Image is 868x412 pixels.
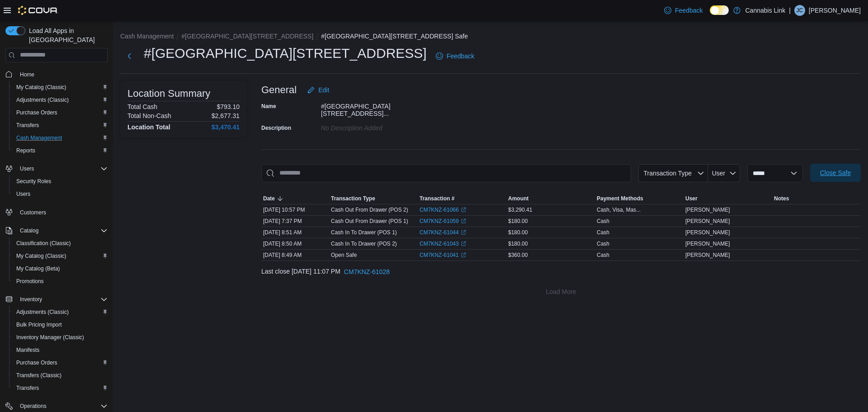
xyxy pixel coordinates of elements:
[13,307,72,317] a: Adjustments (Classic)
[318,85,329,95] span: Edit
[506,193,595,204] button: Amount
[9,275,111,288] button: Promotions
[16,84,66,91] span: My Catalog (Classic)
[16,109,57,116] span: Purchase Orders
[597,229,609,236] div: Cash
[16,359,57,366] span: Purchase Orders
[685,240,730,247] span: [PERSON_NAME]
[13,276,47,287] a: Promotions
[9,318,111,331] button: Bulk Pricing Import
[144,44,427,62] h1: #[GEOGRAPHIC_DATA][STREET_ADDRESS]
[461,230,466,235] svg: External link
[712,170,726,177] span: User
[461,207,466,213] svg: External link
[9,119,111,132] button: Transfers
[9,344,111,356] button: Manifests
[212,112,240,119] p: $2,677.31
[420,229,466,236] a: CM7KNZ-61044External link
[16,278,44,285] span: Promotions
[508,218,528,225] span: $180.00
[710,15,710,15] span: Dark Mode
[420,195,454,202] span: Transaction #
[16,321,62,328] span: Bulk Pricing Import
[16,147,35,154] span: Reports
[120,33,174,40] button: Cash Management
[810,164,861,182] button: Close Safe
[508,206,532,213] span: $3,290.41
[508,251,528,259] span: $360.00
[16,240,71,247] span: Classification (Classic)
[261,193,329,204] button: Date
[20,296,42,303] span: Inventory
[13,95,108,105] span: Adjustments (Classic)
[212,123,240,131] h4: $3,470.41
[9,237,111,250] button: Classification (Classic)
[16,207,108,218] span: Customers
[331,240,397,247] p: Cash In To Drawer (POS 2)
[13,189,34,199] a: Users
[9,106,111,119] button: Purchase Orders
[660,1,706,19] a: Feedback
[16,294,46,305] button: Inventory
[432,47,478,65] a: Feedback
[304,81,333,99] button: Edit
[20,71,34,78] span: Home
[16,96,69,104] span: Adjustments (Classic)
[13,345,43,355] a: Manifests
[20,403,47,410] span: Operations
[13,345,108,355] span: Manifests
[331,195,375,202] span: Transaction Type
[461,252,466,258] svg: External link
[13,263,108,274] span: My Catalog (Beta)
[16,190,30,198] span: Users
[13,357,108,368] span: Purchase Orders
[9,369,111,382] button: Transfers (Classic)
[2,68,111,81] button: Home
[181,33,313,40] button: #[GEOGRAPHIC_DATA][STREET_ADDRESS]
[261,216,329,227] div: [DATE] 7:37 PM
[447,52,474,61] span: Feedback
[261,103,276,110] label: Name
[13,307,108,317] span: Adjustments (Classic)
[13,332,108,343] span: Inventory Manager (Classic)
[16,372,61,379] span: Transfers (Classic)
[13,95,72,105] a: Adjustments (Classic)
[508,240,528,247] span: $180.00
[127,88,210,99] h3: Location Summary
[2,224,111,237] button: Catalog
[16,225,108,236] span: Catalog
[261,124,291,132] label: Description
[685,195,698,202] span: User
[217,103,240,110] p: $793.10
[16,178,51,185] span: Security Roles
[13,332,88,343] a: Inventory Manager (Classic)
[16,384,39,392] span: Transfers
[13,133,66,143] a: Cash Management
[508,195,528,202] span: Amount
[321,121,442,132] div: No Description added
[508,229,528,236] span: $180.00
[684,193,772,204] button: User
[329,193,418,204] button: Transaction Type
[461,241,466,246] svg: External link
[13,145,108,156] span: Reports
[16,69,38,80] a: Home
[597,240,609,247] div: Cash
[9,382,111,394] button: Transfers
[710,5,729,15] input: Dark Mode
[13,238,75,249] a: Classification (Classic)
[13,383,42,393] a: Transfers
[13,82,70,93] a: My Catalog (Classic)
[321,33,468,40] button: #[GEOGRAPHIC_DATA][STREET_ADDRESS] Safe
[261,164,631,182] input: This is a search bar. As you type, the results lower in the page will automatically filter.
[820,168,851,177] span: Close Safe
[261,283,861,301] button: Load More
[20,227,38,234] span: Catalog
[340,263,393,281] button: CM7KNZ-61028
[9,175,111,188] button: Security Roles
[127,123,170,131] h4: Location Total
[13,176,55,187] a: Security Roles
[595,193,684,204] button: Payment Methods
[16,69,108,80] span: Home
[685,218,730,225] span: [PERSON_NAME]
